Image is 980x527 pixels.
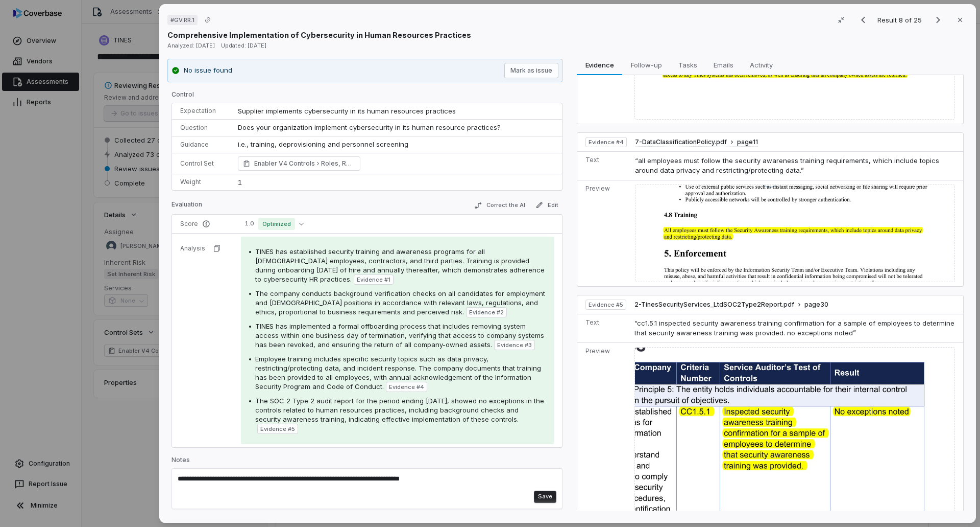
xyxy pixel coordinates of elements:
[254,158,355,169] span: Enabler V4 Controls Roles, Responsibilities, and Authorities
[180,124,226,132] p: Question
[221,42,266,49] span: Updated: [DATE]
[180,244,205,253] p: Analysis
[470,199,529,212] button: Correct the AI
[634,319,954,337] span: “cc1.5.1 inspected security awareness training confirmation for a sample of employees to determin...
[255,355,541,391] span: Employee training includes specific security topics such as data privacy, restricting/protecting ...
[180,159,226,168] p: Control Set
[389,383,424,391] span: Evidence # 4
[928,14,948,26] button: Next result
[167,42,215,49] span: Analyzed: [DATE]
[469,308,504,316] span: Evidence # 2
[255,397,544,423] span: The SOC 2 Type 2 audit report for the period ending [DATE], showed no exceptions in the controls ...
[171,200,202,213] p: Evaluation
[746,58,777,72] span: Activity
[255,289,545,316] span: The company conducts background verification checks on all candidates for employment and [DEMOGRA...
[635,156,939,175] span: “all employees must follow the security awareness training requirements, which include topics aro...
[635,138,727,146] span: 7-DataClassificationPolicy.pdf
[634,301,828,309] button: 2-TinesSecurityServices_LtdSOC2Type2Report.pdfpage30
[635,185,955,282] img: a48924b2ecff4301860429115c4e3cb5_original.jpg_w1200.jpg
[577,180,631,286] td: Preview
[635,138,758,147] button: 7-DataClassificationPolicy.pdfpage11
[170,16,194,24] span: # GV.RR.1
[581,58,618,72] span: Evidence
[674,58,701,72] span: Tasks
[238,107,456,115] span: Supplier implements cybersecurity in its human resources practices
[180,141,226,149] p: Guidance
[258,218,295,230] span: Optimized
[534,491,556,503] button: Save
[634,301,794,309] span: 2-TinesSecurityServices_LtdSOC2Type2Report.pdf
[589,301,623,309] span: Evidence # 5
[737,138,758,146] span: page 11
[804,301,828,309] span: page 30
[180,107,226,115] p: Expectation
[877,14,924,26] p: Result 8 of 25
[589,138,624,146] span: Evidence # 4
[180,178,226,186] p: Weight
[255,247,545,283] span: TINES has established security training and awareness programs for all [DEMOGRAPHIC_DATA] employe...
[357,276,390,284] span: Evidence # 1
[238,140,554,150] p: i.e., training, deprovisioning and personnel screening
[577,151,631,180] td: Text
[199,11,217,29] button: Copy link
[255,322,544,349] span: TINES has implemented a formal offboarding process that includes removing system access within on...
[497,341,532,349] span: Evidence # 3
[709,58,738,72] span: Emails
[577,314,630,342] td: Text
[504,63,558,78] button: Mark as issue
[853,14,873,26] button: Previous result
[184,65,232,76] p: No issue found
[260,425,295,433] span: Evidence # 5
[241,218,308,230] button: 1.0Optimized
[171,456,562,468] p: Notes
[167,30,471,40] p: Comprehensive Implementation of Cybersecurity in Human Resources Practices
[238,178,242,186] span: 1
[627,58,666,72] span: Follow-up
[171,90,562,103] p: Control
[180,220,229,228] p: Score
[531,199,562,211] button: Edit
[238,123,501,131] span: Does your organization implement cybersecurity in its human resource practices?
